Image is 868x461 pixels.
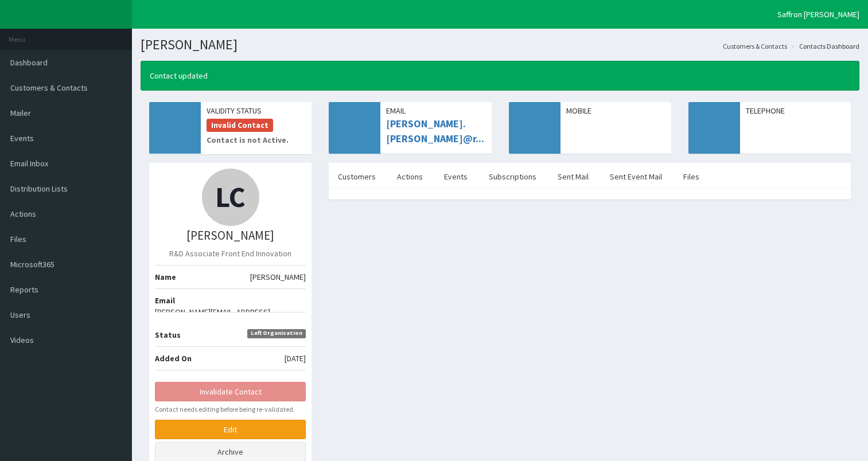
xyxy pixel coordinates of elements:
a: Edit [155,420,306,439]
b: Status [155,330,181,340]
a: Customers [329,165,385,189]
span: [PERSON_NAME] [250,271,306,283]
span: Dashboard [10,57,48,68]
b: Added On [155,353,192,364]
span: Telephone [746,105,845,116]
span: Invalid Contact [207,119,273,132]
span: [PERSON_NAME][EMAIL_ADDRESS][PERSON_NAME][DOMAIN_NAME] [155,306,306,329]
b: Email [155,295,175,306]
small: Contact needs editing before being re-validated. [155,404,306,414]
span: Events [10,133,34,143]
a: Events [435,165,477,189]
span: Left Organisation [247,329,306,338]
span: Microsoft365 [10,259,55,269]
span: Reports [10,284,38,295]
span: Validity Status [207,105,306,116]
p: R&D Associate Front End Innovation [155,248,306,259]
span: Distribution Lists [10,183,68,194]
h1: [PERSON_NAME] [141,37,859,52]
a: Actions [388,165,432,189]
span: Customers & Contacts [10,83,88,93]
small: Contact is not Active. [207,134,306,146]
b: Name [155,272,176,282]
span: Mobile [566,105,665,116]
li: Contacts Dashboard [788,41,859,51]
a: [PERSON_NAME].[PERSON_NAME]@r... [386,117,484,145]
a: Subscriptions [480,165,546,189]
span: Actions [10,209,36,219]
span: [DATE] [285,353,306,364]
h3: [PERSON_NAME] [155,229,306,242]
span: Videos [10,335,34,345]
a: Sent Event Mail [601,165,671,189]
span: Email [386,105,485,116]
span: Email Inbox [10,158,48,169]
div: Contact updated [141,61,859,91]
a: Customers & Contacts [723,41,787,51]
span: LC [215,179,246,215]
span: Users [10,310,30,320]
span: Saffron [PERSON_NAME] [777,9,859,19]
a: Sent Mail [548,165,598,189]
span: Mailer [10,108,31,118]
a: Files [674,165,709,189]
span: Files [10,234,26,244]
